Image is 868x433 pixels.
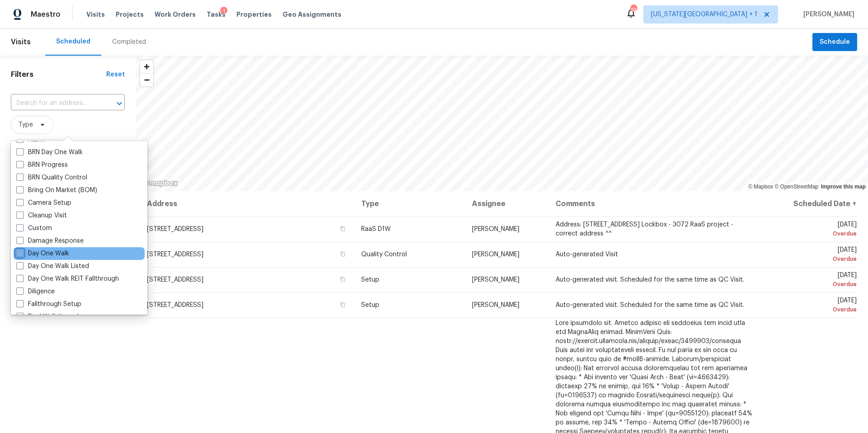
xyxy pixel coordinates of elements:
[339,301,347,309] button: Copy Address
[116,10,144,19] span: Projects
[140,60,153,73] button: Zoom in
[16,160,68,169] label: BRN Progress
[140,73,153,86] button: Zoom out
[769,229,857,238] div: Overdue
[236,10,272,19] span: Properties
[354,191,465,216] th: Type
[16,198,71,207] label: Camera Setup
[16,148,83,157] label: BRN Day One Walk
[472,277,519,283] span: [PERSON_NAME]
[769,221,857,238] span: [DATE]
[465,191,548,216] th: Assignee
[748,184,773,190] a: Mapbox
[361,251,407,258] span: Quality Control
[361,226,391,232] span: RaaS D1W
[769,254,857,264] div: Overdue
[630,5,637,14] div: 19
[769,247,857,264] span: [DATE]
[136,56,868,191] canvas: Map
[86,10,105,19] span: Visits
[112,38,146,47] div: Completed
[556,221,733,237] span: Address: [STREET_ADDRESS] Lockbox - 3072 RaaS project - correct address ^^
[774,184,818,190] a: OpenStreetMap
[138,178,178,188] a: Mapbox homepage
[769,305,857,314] div: Overdue
[556,251,618,258] span: Auto-generated Visit
[361,277,379,283] span: Setup
[11,96,99,110] input: Search for an address...
[361,302,379,308] span: Setup
[821,184,866,190] a: Improve this map
[800,10,854,19] span: [PERSON_NAME]
[16,312,81,321] label: Final Walkthrough
[556,302,744,308] span: Auto-generated visit. Scheduled for the same time as QC Visit.
[472,226,519,232] span: [PERSON_NAME]
[820,37,850,48] span: Schedule
[548,191,762,216] th: Comments
[769,297,857,314] span: [DATE]
[31,10,61,19] span: Maestro
[472,302,519,308] span: [PERSON_NAME]
[339,275,347,283] button: Copy Address
[11,32,31,52] span: Visits
[147,226,203,232] span: [STREET_ADDRESS]
[16,249,69,258] label: Day One Walk
[769,272,857,289] span: [DATE]
[16,287,55,296] label: Diligence
[16,300,81,309] label: Fallthrough Setup
[651,10,757,19] span: [US_STATE][GEOGRAPHIC_DATA] + 1
[147,251,203,258] span: [STREET_ADDRESS]
[146,191,354,216] th: Address
[140,74,153,86] span: Zoom out
[339,250,347,258] button: Copy Address
[56,37,90,46] div: Scheduled
[761,191,857,216] th: Scheduled Date ↑
[207,11,226,18] span: Tasks
[769,280,857,289] div: Overdue
[19,120,33,129] span: Type
[16,186,97,195] label: Bring On Market (BOM)
[11,70,106,79] h1: Filters
[812,33,857,52] button: Schedule
[339,225,347,233] button: Copy Address
[147,302,203,308] span: [STREET_ADDRESS]
[283,10,341,19] span: Geo Assignments
[556,277,744,283] span: Auto-generated visit. Scheduled for the same time as QC Visit.
[472,251,519,258] span: [PERSON_NAME]
[147,277,203,283] span: [STREET_ADDRESS]
[106,70,125,79] div: Reset
[16,173,87,182] label: BRN Quality Control
[16,224,52,233] label: Custom
[16,236,84,245] label: Damage Response
[16,262,89,271] label: Day One Walk Listed
[16,274,119,283] label: Day One Walk REIT Fallthrough
[113,97,126,110] button: Open
[155,10,196,19] span: Work Orders
[220,7,227,16] div: 1
[16,211,67,220] label: Cleanup Visit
